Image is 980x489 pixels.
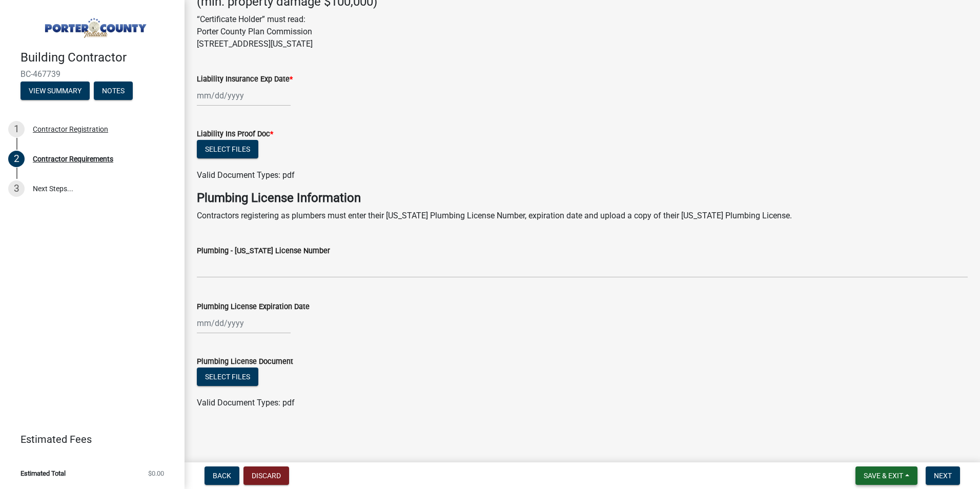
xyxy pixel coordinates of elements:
p: “Certificate Holder” must read: Porter County Plan Commission [STREET_ADDRESS][US_STATE] [197,13,968,50]
label: Plumbing License Expiration Date [197,303,310,311]
strong: Plumbing License Information [197,191,361,205]
input: mm/dd/yyyy [197,85,291,106]
span: Valid Document Types: pdf [197,398,295,407]
label: Liability Ins Proof Doc [197,131,273,138]
button: Notes [94,81,133,100]
button: Next [926,466,960,485]
a: Estimated Fees [8,429,168,450]
button: Select files [197,368,258,386]
label: Liability Insurance Exp Date [197,76,293,83]
div: 1 [8,121,25,137]
span: Valid Document Types: pdf [197,170,295,180]
p: Contractors registering as plumbers must enter their [US_STATE] Plumbing License Number, expirati... [197,210,968,222]
div: Contractor Registration [33,126,108,133]
wm-modal-confirm: Notes [94,87,133,95]
input: mm/dd/yyyy [197,313,291,334]
img: Porter County, Indiana [21,11,168,39]
span: Next [934,472,952,480]
div: 2 [8,151,25,167]
button: Discard [243,466,289,485]
div: 3 [8,180,25,197]
span: BC-467739 [21,69,164,79]
span: $0.00 [148,470,164,477]
button: View Summary [21,81,90,100]
wm-modal-confirm: Summary [21,87,90,95]
h4: Building Contractor [21,50,176,65]
button: Save & Exit [855,466,917,485]
button: Select files [197,140,258,158]
label: Plumbing - [US_STATE] License Number [197,248,330,255]
div: Contractor Requirements [33,155,113,162]
span: Back [213,472,231,480]
button: Back [205,466,239,485]
span: Estimated Total [21,470,66,477]
label: Plumbing License Document [197,358,293,365]
span: Save & Exit [864,472,903,480]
